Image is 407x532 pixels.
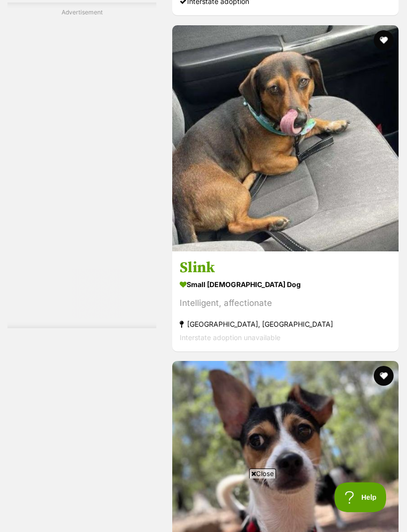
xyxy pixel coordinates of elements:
div: Intelligent, affectionate [180,296,391,310]
h3: Slink [180,258,391,277]
strong: [GEOGRAPHIC_DATA], [GEOGRAPHIC_DATA] [180,317,391,331]
img: Slink - Dachshund (Miniature Smooth Haired) Dog [172,25,399,251]
iframe: Help Scout Beacon - Open [335,482,387,512]
iframe: Advertisement [42,21,122,318]
span: Close [249,469,276,478]
a: Slink small [DEMOGRAPHIC_DATA] Dog Intelligent, affectionate [GEOGRAPHIC_DATA], [GEOGRAPHIC_DATA]... [172,251,399,352]
button: favourite [374,30,394,50]
div: Advertisement [7,2,156,328]
span: Interstate adoption unavailable [180,333,280,342]
strong: small [DEMOGRAPHIC_DATA] Dog [180,277,391,292]
iframe: Advertisement [23,482,384,527]
button: favourite [374,366,394,386]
